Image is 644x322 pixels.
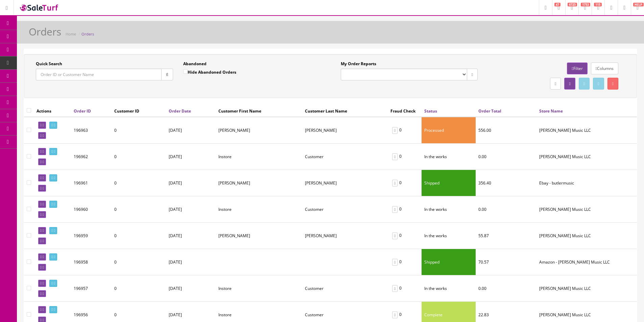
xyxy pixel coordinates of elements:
[166,170,216,196] td: [DATE]
[424,108,437,114] a: Status
[388,275,422,302] td: 0
[341,61,376,67] label: My Order Reports
[422,223,476,249] td: In the works
[112,170,166,196] td: 0
[633,3,644,6] span: HELP
[388,105,422,117] th: Fraud Check
[19,3,59,12] img: SaleTurf
[216,170,302,196] td: steven
[388,170,422,196] td: 0
[476,196,536,223] td: 0.00
[554,3,560,6] span: 47
[594,3,602,6] span: 115
[536,275,637,302] td: Butler Music LLC
[166,144,216,170] td: [DATE]
[66,31,76,36] a: Home
[216,117,302,144] td: David
[71,249,112,275] td: 196958
[591,63,618,74] a: Columns
[112,144,166,170] td: 0
[581,3,590,6] span: 1753
[478,108,501,114] a: Order Total
[422,117,476,144] td: Processed
[302,223,388,249] td: Hartness
[476,249,536,275] td: 70.57
[476,223,536,249] td: 55.87
[36,61,62,67] label: Quick Search
[422,275,476,302] td: In the works
[388,249,422,275] td: 0
[166,275,216,302] td: [DATE]
[112,196,166,223] td: 0
[112,117,166,144] td: 0
[112,249,166,275] td: 0
[536,196,637,223] td: Butler Music LLC
[169,108,191,114] a: Order Date
[388,144,422,170] td: 0
[216,196,302,223] td: Instore
[539,108,563,114] a: Store Name
[388,223,422,249] td: 0
[302,144,388,170] td: Customer
[422,196,476,223] td: In the works
[567,63,587,74] a: Filter
[302,117,388,144] td: Sylvester
[536,117,637,144] td: Butler Music LLC
[36,69,162,80] input: Order ID or Customer Name
[71,275,112,302] td: 196957
[166,249,216,275] td: [DATE]
[71,196,112,223] td: 196960
[422,144,476,170] td: In the works
[302,170,388,196] td: james
[183,61,207,67] label: Abandoned
[476,170,536,196] td: 356.40
[112,223,166,249] td: 0
[476,275,536,302] td: 0.00
[183,69,188,74] input: Hide Abandoned Orders
[216,105,302,117] th: Customer First Name
[568,3,577,6] span: 6725
[166,196,216,223] td: [DATE]
[216,223,302,249] td: Terry
[302,105,388,117] th: Customer Last Name
[216,144,302,170] td: Instore
[536,223,637,249] td: Butler Music LLC
[166,223,216,249] td: [DATE]
[183,69,236,75] label: Hide Abandoned Orders
[81,31,94,36] a: Orders
[71,223,112,249] td: 196959
[536,144,637,170] td: Butler Music LLC
[74,108,91,114] a: Order ID
[112,275,166,302] td: 0
[422,249,476,275] td: Shipped
[302,275,388,302] td: Customer
[29,26,61,37] h1: Orders
[536,249,637,275] td: Amazon - Butler Music LLC
[166,117,216,144] td: [DATE]
[388,196,422,223] td: 0
[71,144,112,170] td: 196962
[302,196,388,223] td: Customer
[112,105,166,117] th: Customer ID
[71,117,112,144] td: 196963
[476,117,536,144] td: 556.00
[536,170,637,196] td: Ebay - butlermusic
[71,170,112,196] td: 196961
[388,117,422,144] td: 0
[476,144,536,170] td: 0.00
[34,105,71,117] th: Actions
[216,275,302,302] td: Instore
[422,170,476,196] td: Shipped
